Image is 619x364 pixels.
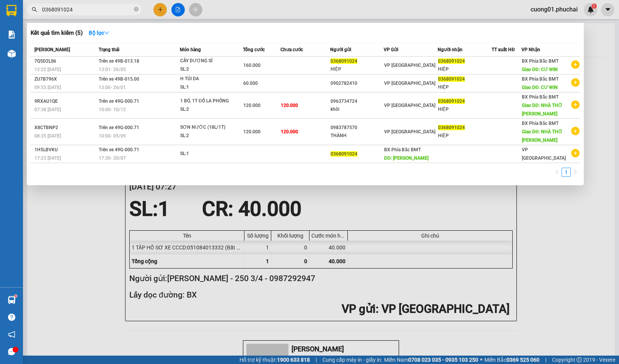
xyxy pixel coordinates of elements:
[8,50,16,58] img: warehouse-icon
[99,155,126,161] span: 17:30 - 20/07
[438,47,463,52] span: Người nhận
[571,168,580,177] li: Next Page
[8,348,15,355] span: message
[32,7,37,12] span: search
[34,47,70,52] span: [PERSON_NAME]
[180,57,238,65] div: CÂY DƯƠNG SỈ
[555,170,559,174] span: left
[34,133,61,139] span: 08:35 [DATE]
[571,149,580,157] span: plus-circle
[180,65,238,74] div: SL: 2
[83,27,116,39] button: Bộ lọcdown
[180,105,238,114] div: SL: 2
[99,76,139,82] span: Trên xe 49B-015.00
[180,150,238,158] div: SL: 1
[384,147,421,152] span: BX Phía Bắc BMT
[384,47,398,52] span: VP Gửi
[8,314,15,321] span: question-circle
[522,147,566,161] span: VP [GEOGRAPHIC_DATA]
[89,30,109,36] strong: Bộ lọc
[522,129,562,143] span: Giao DĐ: NHÀ THỜ [PERSON_NAME]
[331,97,384,105] div: 0963734724
[331,65,384,73] div: HIỆP
[15,295,17,297] sup: 1
[99,47,119,52] span: Trạng thái
[438,58,465,64] span: 0368091024
[99,99,139,104] span: Trên xe 49G-000.71
[99,147,139,152] span: Trên xe 49G-000.71
[331,58,357,64] span: 0368091024
[492,47,515,52] span: TT xuất HĐ
[573,170,578,174] span: right
[438,125,465,130] span: 0368091024
[384,63,435,68] span: VP [GEOGRAPHIC_DATA]
[243,47,265,52] span: Tổng cước
[552,168,562,177] button: left
[134,6,138,13] span: close-circle
[571,100,580,109] span: plus-circle
[522,94,559,100] span: BX Phía Bắc BMT
[552,168,562,177] li: Previous Page
[99,133,126,139] span: 10:00 - 05/09
[331,79,384,87] div: 0902782410
[522,76,559,82] span: BX Phía Bắc BMT
[34,57,96,65] div: 7Q5D2LS6
[331,105,384,113] div: khôi
[34,107,61,112] span: 07:38 [DATE]
[384,155,428,161] span: DĐ: [PERSON_NAME]
[180,75,238,83] div: H TÚI DA
[438,105,491,113] div: HIỆP
[571,78,580,87] span: plus-circle
[330,47,351,52] span: Người gửi
[571,127,580,135] span: plus-circle
[180,47,201,52] span: Món hàng
[522,58,559,64] span: BX Phía Bắc BMT
[243,129,261,134] span: 120.000
[8,31,16,39] img: solution-icon
[180,132,238,140] div: SL: 2
[8,296,16,304] img: warehouse-icon
[522,121,559,126] span: BX Phía Bắc BMT
[243,103,261,108] span: 120.000
[384,129,435,134] span: VP [GEOGRAPHIC_DATA]
[438,83,491,91] div: HIỆP
[438,76,465,82] span: 0368091024
[34,67,61,72] span: 12:22 [DATE]
[99,125,139,130] span: Trên xe 49G-000.71
[34,85,61,90] span: 09:55 [DATE]
[521,47,540,52] span: VP Nhận
[522,67,558,72] span: Giao DĐ: CƯ WIN
[34,75,96,83] div: ZU7B796X
[571,168,580,177] button: right
[384,81,435,86] span: VP [GEOGRAPHIC_DATA]
[8,331,15,338] span: notification
[104,30,109,36] span: down
[180,83,238,92] div: SL: 1
[331,151,357,157] span: 0368091024
[31,29,83,37] h3: Kết quả tìm kiếm ( 5 )
[562,168,570,176] a: 1
[438,132,491,140] div: HIỆP
[34,97,96,105] div: 9RXAU1QE
[243,81,258,86] span: 60.000
[331,124,384,132] div: 0983787570
[180,97,238,105] div: 1 BÓ, 1T ĐỒ LA PHÔNG
[280,47,303,52] span: Chưa cước
[243,63,261,68] span: 160.000
[571,60,580,69] span: plus-circle
[281,103,298,108] span: 120.000
[522,85,558,90] span: Giao DĐ: CƯ WIN
[438,99,465,104] span: 0368091024
[34,146,96,154] div: 1H5LBVKU
[384,103,435,108] span: VP [GEOGRAPHIC_DATA]
[99,85,126,90] span: 13:00 - 26/01
[99,67,126,72] span: 13:01 - 26/05
[180,123,238,132] div: SƠN NƯỚC (18L/1T)
[281,129,298,134] span: 120.000
[42,5,132,14] input: Tìm tên, số ĐT hoặc mã đơn
[562,168,571,177] li: 1
[34,124,96,132] div: X8CTBNP2
[34,155,61,161] span: 17:23 [DATE]
[99,107,126,112] span: 10:00 - 10/12
[331,132,384,140] div: THÀNH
